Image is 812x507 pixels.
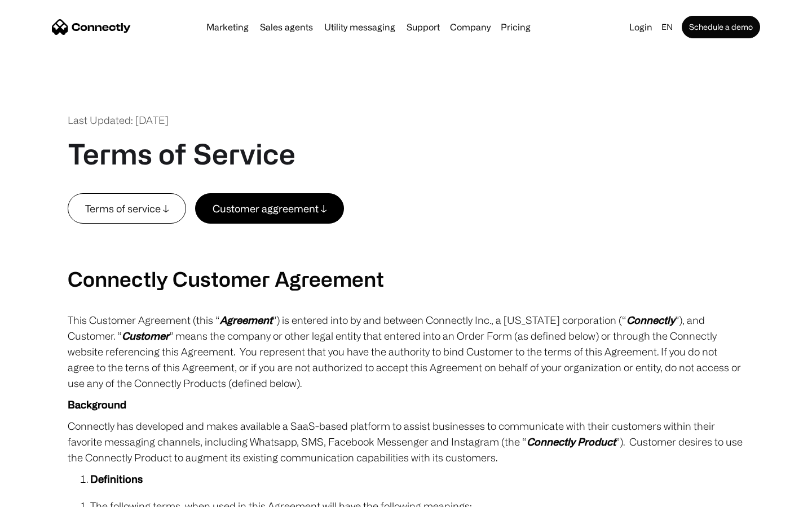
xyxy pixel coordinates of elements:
[68,399,126,410] strong: Background
[402,23,444,32] a: Support
[255,23,317,32] a: Sales agents
[68,266,744,291] h2: Connectly Customer Agreement
[661,19,673,35] div: en
[85,201,169,216] div: Terms of service ↓
[11,486,68,503] aside: Language selected: English
[23,487,68,503] ul: Language list
[527,436,616,447] em: Connectly Product
[450,19,491,35] div: Company
[68,312,744,391] p: This Customer Agreement (this “ ”) is entered into by and between Connectly Inc., a [US_STATE] co...
[213,201,326,216] div: Customer aggreement ↓
[90,473,143,484] strong: Definitions
[68,245,744,261] p: ‍
[682,16,760,38] a: Schedule a demo
[202,23,253,32] a: Marketing
[68,137,295,171] h1: Terms of Service
[496,23,535,32] a: Pricing
[320,23,400,32] a: Utility messaging
[68,418,744,465] p: Connectly has developed and makes available a SaaS-based platform to assist businesses to communi...
[122,330,169,341] em: Customer
[625,19,657,35] a: Login
[626,314,675,326] em: Connectly
[68,224,744,239] p: ‍
[220,314,272,326] em: Agreement
[68,113,169,128] div: Last Updated: [DATE]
